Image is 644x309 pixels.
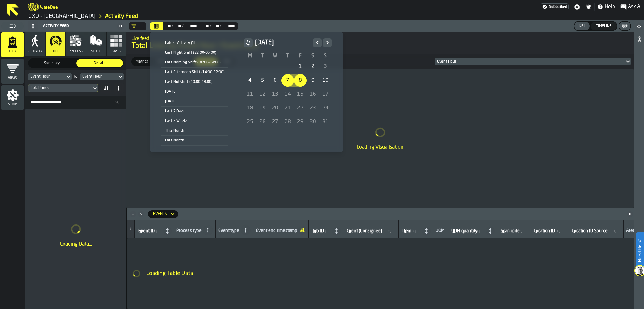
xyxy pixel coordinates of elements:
th: T [281,52,294,60]
div: This Month [161,127,228,134]
div: 2 [307,60,319,73]
button: button- [244,38,253,47]
div: 9 [307,74,319,87]
table: August 2025 [244,52,332,129]
div: 3 [319,60,332,73]
button: Previous [313,38,322,47]
div: 26 [256,116,269,128]
div: Monday 4 August 2025 [244,74,256,87]
div: 15 [294,88,307,101]
div: [DATE] [161,88,228,95]
div: Friday 22 August 2025 [294,102,307,114]
th: T [256,52,269,60]
div: Saturday 9 August 2025 [307,74,319,87]
div: 27 [269,116,281,128]
div: Friday 15 August 2025 [294,88,307,101]
th: S [319,52,332,60]
div: 30 [307,116,319,128]
div: Wednesday 6 August 2025 [269,74,281,87]
button: Next [323,38,332,47]
div: Last Month [161,137,228,144]
div: Last Afternoon Shift (14:00-22:00) [161,69,228,76]
div: Wednesday 20 August 2025 [269,102,281,114]
th: F [294,52,307,60]
div: Sunday 10 August 2025, Last available date [319,74,332,87]
div: 23 [307,102,319,114]
div: 19 [256,102,269,114]
div: Thursday 14 August 2025 [281,88,294,101]
div: Thursday 28 August 2025 [281,116,294,128]
div: 29 [294,116,307,128]
div: Saturday 23 August 2025 [307,102,319,114]
div: Select date range Select date range [155,37,338,147]
div: Sunday 31 August 2025 [319,116,332,128]
div: Tuesday 19 August 2025 [256,102,269,114]
div: 13 [269,88,281,101]
div: 6 [269,74,281,87]
div: Last Mid Shift (10:00-18:00) [161,79,228,86]
div: 17 [319,88,332,101]
div: 7 [281,74,294,87]
div: [DATE] [161,98,228,105]
div: Wednesday 13 August 2025 [269,88,281,101]
div: 31 [319,116,332,128]
h2: [DATE] [255,38,310,47]
div: 22 [294,102,307,114]
div: Last 2 Weeks [161,118,228,124]
div: Last Night Shift (22:00-06:00) [161,49,228,56]
div: August 2025 [244,38,332,129]
div: Wednesday 27 August 2025 [269,116,281,128]
label: Need Help? [636,233,643,268]
div: Last 7 Days [161,108,228,115]
div: Sunday 17 August 2025 [319,88,332,101]
div: Friday 1 August 2025 [294,60,307,73]
div: 18 [244,102,256,114]
div: Thursday 7 August 2025 selected [281,74,294,87]
div: Sunday 24 August 2025 [319,102,332,114]
div: Friday 8 August 2025 selected [294,74,307,87]
div: 5 [256,74,269,87]
th: S [307,52,319,60]
div: Saturday 16 August 2025 [307,88,319,101]
th: W [269,52,281,60]
div: 8 [294,74,307,87]
div: 21 [281,102,294,114]
div: Monday 25 August 2025 [244,116,256,128]
div: 14 [281,88,294,101]
div: 10 [319,74,332,87]
div: 12 [256,88,269,101]
div: Saturday 2 August 2025 [307,60,319,73]
div: Thursday 21 August 2025 [281,102,294,114]
div: 16 [307,88,319,101]
div: Monday 11 August 2025 [244,88,256,101]
div: 20 [269,102,281,114]
div: Tuesday 26 August 2025 [256,116,269,128]
div: 24 [319,102,332,114]
div: Last Morning Shift (06:00-14:00) [161,59,228,66]
div: Saturday 30 August 2025 [307,116,319,128]
div: Sunday 3 August 2025 [319,60,332,73]
div: Tuesday 5 August 2025 [256,74,269,87]
div: 25 [244,116,256,128]
div: 28 [281,116,294,128]
th: M [244,52,256,60]
div: Latest Activity (1h) [161,40,228,47]
div: 11 [244,88,256,101]
div: 4 [244,74,256,87]
div: Today, Tuesday 12 August 2025 [256,88,269,101]
div: 1 [294,60,307,73]
div: Monday 18 August 2025 [244,102,256,114]
div: Friday 29 August 2025 [294,116,307,128]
